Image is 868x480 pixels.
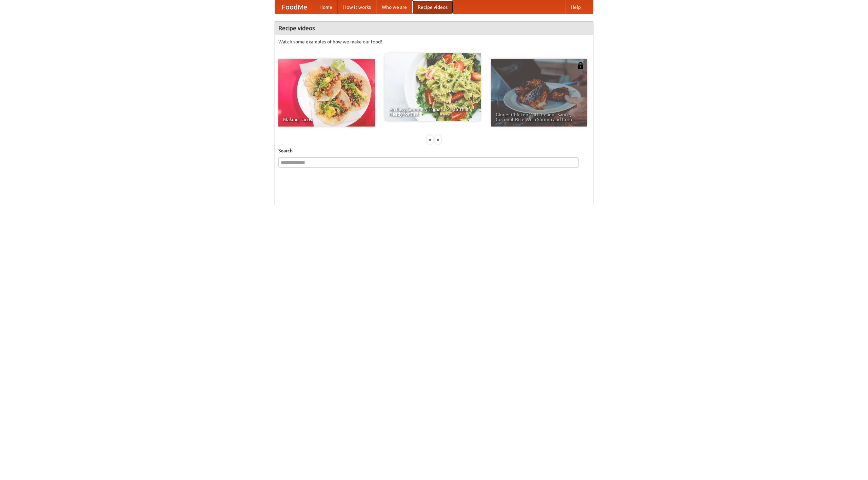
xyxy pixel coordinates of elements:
a: How it works [338,0,376,14]
span: An Easy, Summery Tomato Pasta That's Ready for Fall [389,107,476,116]
div: « [427,135,433,144]
a: FoodMe [275,0,314,14]
a: Home [314,0,338,14]
h4: Recipe videos [275,21,593,35]
img: 483408.png [577,62,584,69]
a: Making Tacos [278,59,375,127]
p: Watch some examples of how we make our food! [278,38,590,45]
a: Who we are [376,0,412,14]
h5: Search [278,147,590,154]
span: Making Tacos [283,117,370,122]
a: Recipe videos [412,0,453,14]
a: Help [565,0,586,14]
a: An Easy, Summery Tomato Pasta That's Ready for Fall [384,53,481,121]
div: » [435,135,441,144]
